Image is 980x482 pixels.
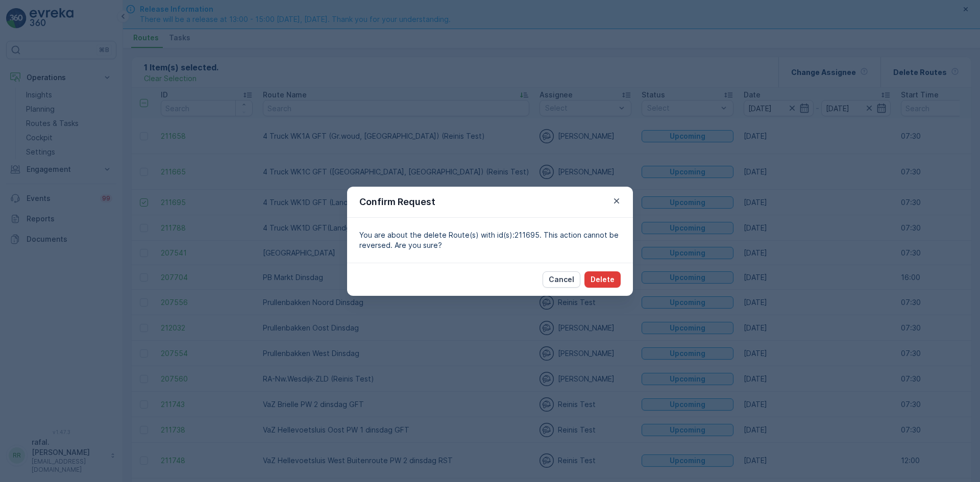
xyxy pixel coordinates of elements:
[591,274,615,285] p: Delete
[584,271,621,288] button: Delete
[359,195,435,209] p: Confirm Request
[359,230,621,250] p: You are about the delete Route(s) with id(s):211695. This action cannot be reversed. Are you sure?
[543,271,580,288] button: Cancel
[549,274,574,285] p: Cancel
